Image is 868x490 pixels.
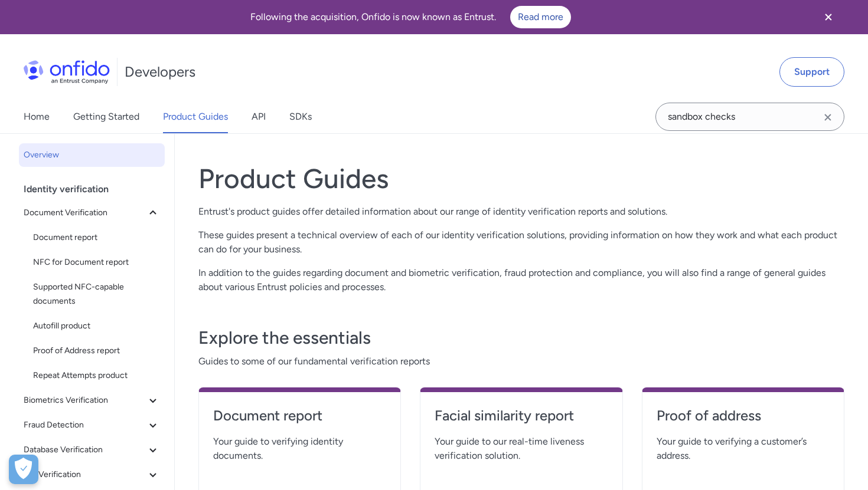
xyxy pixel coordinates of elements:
[19,438,165,462] button: Database Verification
[657,435,830,463] span: Your guide to verifying a customer’s address.
[28,275,165,313] a: Supported NFC-capable documents
[73,100,139,133] a: Getting Started
[33,319,160,333] span: Autofill product
[33,255,160,269] span: NFC for Document report
[28,226,165,249] a: Document report
[19,413,165,437] button: Fraud Detection
[510,6,571,28] a: Read more
[213,406,386,425] h4: Document report
[19,201,165,225] button: Document Verification
[657,406,830,435] a: Proof of address
[435,435,608,463] span: Your guide to our real-time liveness verification solution.
[28,364,165,387] a: Repeat Attempts product
[28,339,165,363] a: Proof of Address report
[163,100,228,133] a: Product Guides
[19,389,165,412] button: Biometrics Verification
[19,463,165,486] button: eID Verification
[24,177,169,201] div: Identity verification
[24,418,146,432] span: Fraud Detection
[198,228,844,256] p: These guides present a technical overview of each of our identity verification solutions, providi...
[24,60,110,84] img: Onfido Logo
[24,148,160,162] span: Overview
[125,63,195,81] h1: Developers
[28,251,165,274] a: NFC for Document report
[9,455,38,484] div: Cookie Preferences
[33,369,160,383] span: Repeat Attempts product
[33,344,160,358] span: Proof of Address report
[821,110,835,124] svg: Clear search field button
[779,57,844,87] a: Support
[435,406,608,435] a: Facial similarity report
[24,393,146,407] span: Biometrics Verification
[33,280,160,308] span: Supported NFC-capable documents
[24,100,50,133] a: Home
[33,231,160,245] span: Document report
[213,435,386,463] span: Your guide to verifying identity documents.
[24,468,146,482] span: eID Verification
[655,103,844,131] input: Onfido search input field
[807,2,850,32] button: Close banner
[213,406,386,435] a: Document report
[19,143,165,167] a: Overview
[252,100,266,133] a: API
[24,443,146,457] span: Database Verification
[198,205,844,219] p: Entrust's product guides offer detailed information about our range of identity verification repo...
[198,266,844,294] p: In addition to the guides regarding document and biometric verification, fraud protection and com...
[24,206,146,220] span: Document Verification
[435,406,608,425] h4: Facial similarity report
[657,406,830,425] h4: Proof of address
[28,314,165,338] a: Autofill product
[198,162,844,195] h1: Product Guides
[821,10,836,24] svg: Close banner
[198,326,844,350] h3: Explore the essentials
[289,100,312,133] a: SDKs
[9,455,38,484] button: Open Preferences
[198,354,844,369] span: Guides to some of our fundamental verification reports
[14,6,807,28] div: Following the acquisition, Onfido is now known as Entrust.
